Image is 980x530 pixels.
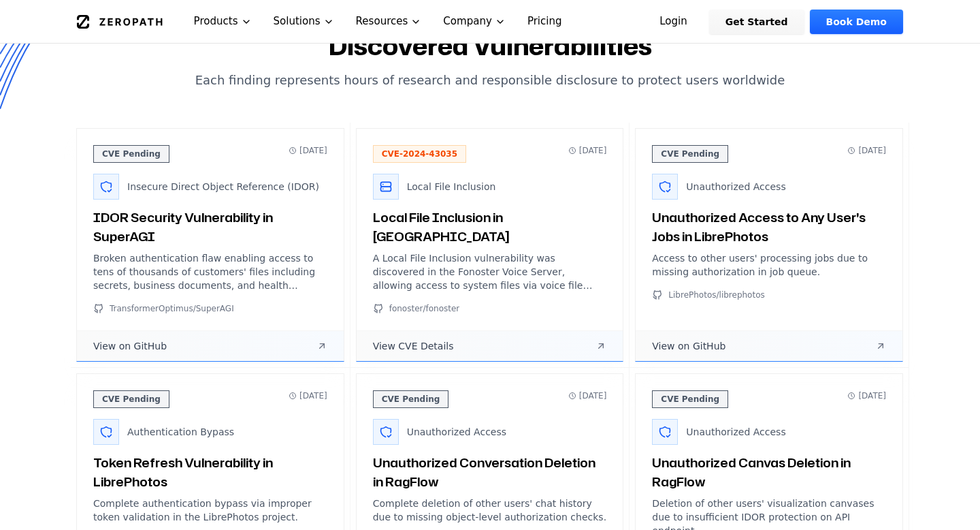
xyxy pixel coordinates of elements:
[357,330,623,361] a: View CVE Details
[373,339,454,353] span: View CVE Details
[636,330,902,361] a: View on GitHub
[127,180,319,193] span: Insecure Direct Object Reference (IDOR)
[93,390,169,408] span: CVE Pending
[810,10,903,34] a: Book Demo
[389,303,460,314] span: fonoster/fonoster
[373,208,607,246] h3: Local File Inclusion in [GEOGRAPHIC_DATA]
[652,145,728,163] span: CVE Pending
[289,390,327,401] span: [DATE]
[93,339,167,353] span: View on GitHub
[373,145,466,163] span: CVE-2024-43035
[93,208,327,246] h3: IDOR Security Vulnerability in SuperAGI
[652,339,725,353] span: View on GitHub
[652,208,886,246] h3: Unauthorized Access to Any User's Jobs in LibrePhotos
[373,453,607,491] h3: Unauthorized Conversation Deletion in RagFlow
[568,390,607,401] span: [DATE]
[93,453,327,491] h3: Token Refresh Vulnerability in LibrePhotos
[93,497,327,524] p: Complete authentication bypass via improper token validation in the LibrePhotos project.
[568,145,607,156] span: [DATE]
[93,145,169,163] span: CVE Pending
[668,290,764,300] span: LibrePhotos/librephotos
[652,251,886,279] p: Access to other users' processing jobs due to missing authorization in job queue.
[110,303,234,314] span: TransformerOptimus/SuperAGI
[71,33,909,60] h2: Discovered Vulnerabilities
[686,425,785,439] span: Unauthorized Access
[289,145,327,156] span: [DATE]
[643,10,704,34] a: Login
[652,390,728,408] span: CVE Pending
[373,390,449,408] span: CVE Pending
[686,180,785,193] span: Unauthorized Access
[407,180,496,193] span: Local File Inclusion
[847,390,886,401] span: [DATE]
[847,145,886,156] span: [DATE]
[71,71,909,90] p: Each finding represents hours of research and responsible disclosure to protect users worldwide
[373,251,607,292] p: A Local File Inclusion vulnerability was discovered in the Fonoster Voice Server, allowing access...
[373,497,607,524] p: Complete deletion of other users' chat history due to missing object-level authorization checks.
[709,10,804,34] a: Get Started
[93,251,327,292] p: Broken authentication flaw enabling access to tens of thousands of customers' files including sec...
[127,425,234,439] span: Authentication Bypass
[652,453,886,491] h3: Unauthorized Canvas Deletion in RagFlow
[77,330,344,361] a: View on GitHub
[407,425,506,439] span: Unauthorized Access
